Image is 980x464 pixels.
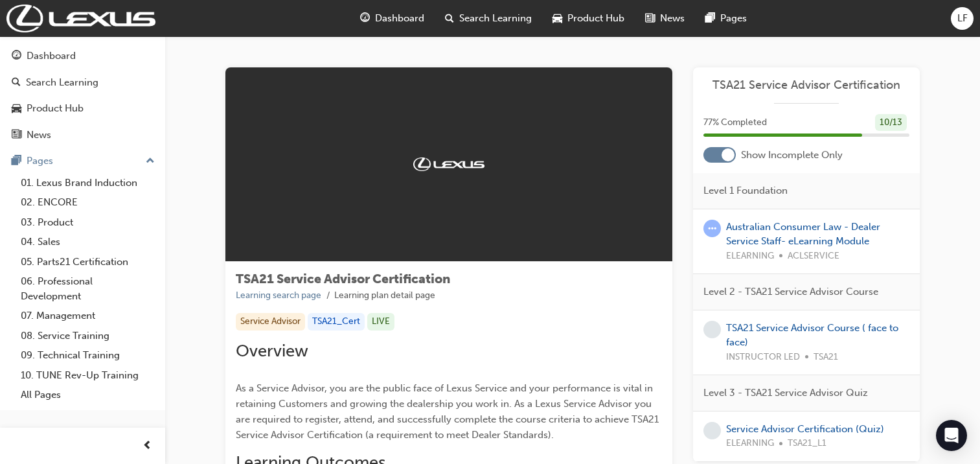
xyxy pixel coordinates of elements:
[5,97,160,121] a: Product Hub
[27,49,76,64] div: Dashboard
[142,438,152,454] span: prev-icon
[5,71,160,95] a: Search Learning
[703,386,868,400] span: Level 3 - TSA21 Service Advisor Quiz
[951,7,974,30] button: LF
[27,128,51,143] div: News
[350,5,435,32] a: guage-iconDashboard
[703,422,721,439] span: learningRecordVerb_NONE-icon
[16,213,160,233] a: 03. Product
[16,345,160,365] a: 09. Technical Training
[435,5,542,32] a: search-iconSearch Learning
[16,385,160,405] a: All Pages
[16,192,160,213] a: 02. ENCORE
[726,322,898,349] a: TSA21 Service Advisor Course ( face to face)
[367,313,394,331] div: LIVE
[16,173,160,193] a: 01. Lexus Brand Induction
[695,5,757,32] a: pages-iconPages
[703,78,909,93] a: TSA21 Service Advisor Certification
[16,365,160,386] a: 10. TUNE Rev-Up Training
[12,51,21,62] span: guage-icon
[27,101,84,116] div: Product Hub
[146,153,155,170] span: up-icon
[16,252,160,272] a: 05. Parts21 Certification
[12,156,21,167] span: pages-icon
[308,313,365,331] div: TSA21_Cert
[5,149,160,173] button: Pages
[788,249,839,264] span: ACLSERVICE
[16,272,160,306] a: 06. Professional Development
[236,272,450,286] span: TSA21 Service Advisor Certification
[413,157,484,170] img: Trak
[236,341,308,361] span: Overview
[726,221,880,248] a: Australian Consumer Law - Dealer Service Staff- eLearning Module
[236,313,305,331] div: Service Advisor
[542,5,635,32] a: car-iconProduct Hub
[703,183,788,198] span: Level 1 Foundation
[360,10,370,27] span: guage-icon
[12,103,21,115] span: car-icon
[375,11,424,26] span: Dashboard
[703,115,767,130] span: 77 % Completed
[5,44,160,68] a: Dashboard
[660,11,685,26] span: News
[635,5,695,32] a: news-iconNews
[726,423,884,435] a: Service Advisor Certification (Quiz)
[553,10,562,27] span: car-icon
[6,5,155,32] img: Trak
[26,75,98,90] div: Search Learning
[957,11,968,26] span: LF
[703,220,721,237] span: learningRecordVerb_ATTEMPT-icon
[741,148,843,163] span: Show Incomplete Only
[16,232,160,252] a: 04. Sales
[567,11,624,26] span: Product Hub
[459,11,532,26] span: Search Learning
[16,326,160,346] a: 08. Service Training
[12,77,21,89] span: search-icon
[705,10,715,27] span: pages-icon
[875,114,907,132] div: 10 / 13
[726,350,800,365] span: INSTRUCTOR LED
[788,436,826,451] span: TSA21_L1
[445,10,454,27] span: search-icon
[645,10,655,27] span: news-icon
[726,436,774,451] span: ELEARNING
[5,41,160,149] button: DashboardSearch LearningProduct HubNews
[936,420,967,451] div: Open Intercom Messenger
[334,288,435,303] li: Learning plan detail page
[703,321,721,338] span: learningRecordVerb_NONE-icon
[726,249,774,264] span: ELEARNING
[814,350,838,365] span: TSA21
[720,11,747,26] span: Pages
[27,154,53,168] div: Pages
[16,306,160,326] a: 07. Management
[703,284,878,299] span: Level 2 - TSA21 Service Advisor Course
[5,123,160,147] a: News
[236,290,321,301] a: Learning search page
[236,382,661,441] span: As a Service Advisor, you are the public face of Lexus Service and your performance is vital in r...
[12,130,21,141] span: news-icon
